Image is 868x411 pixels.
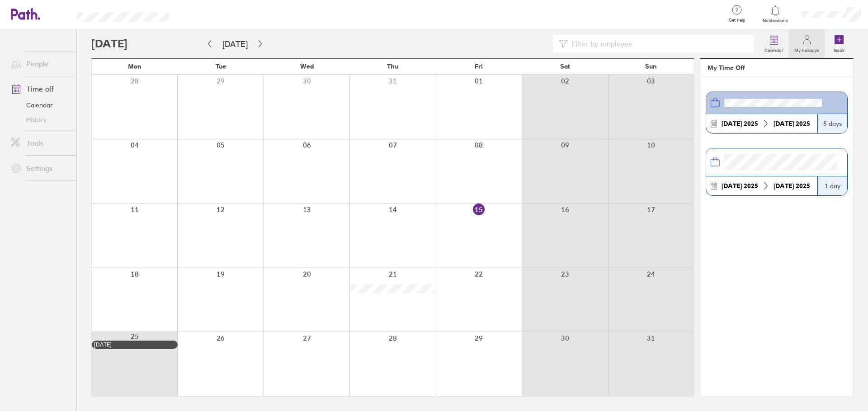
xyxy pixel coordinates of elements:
[4,159,76,177] a: Settings
[825,29,854,58] a: Book
[770,120,814,127] div: 2025
[789,45,825,53] label: My holidays
[817,176,847,195] div: 1 day
[568,35,748,52] input: Filter by employee
[216,63,226,70] span: Tue
[718,182,762,189] div: 2025
[722,120,742,128] strong: [DATE]
[700,59,853,77] header: My Time Off
[770,182,814,189] div: 2025
[817,114,847,133] div: 5 days
[774,182,794,190] strong: [DATE]
[128,63,142,70] span: Mon
[475,63,483,70] span: Fri
[759,29,789,58] a: Calendar
[706,148,848,196] a: [DATE] 2025[DATE] 20251 day
[94,342,175,348] div: [DATE]
[761,5,790,23] a: Notifications
[4,55,76,73] a: People
[706,92,848,134] a: [DATE] 2025[DATE] 20255 days
[387,63,398,70] span: Thu
[645,63,657,70] span: Sun
[718,120,762,127] div: 2025
[4,112,76,127] a: History
[4,134,76,152] a: Tools
[215,37,255,51] button: [DATE]
[560,63,570,70] span: Sat
[4,80,76,98] a: Time off
[722,18,752,23] span: Get help
[722,182,742,190] strong: [DATE]
[774,120,794,128] strong: [DATE]
[789,29,825,58] a: My holidays
[4,98,76,112] a: Calendar
[761,18,790,23] span: Notifications
[300,63,314,70] span: Wed
[759,45,789,53] label: Calendar
[829,45,850,53] label: Book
